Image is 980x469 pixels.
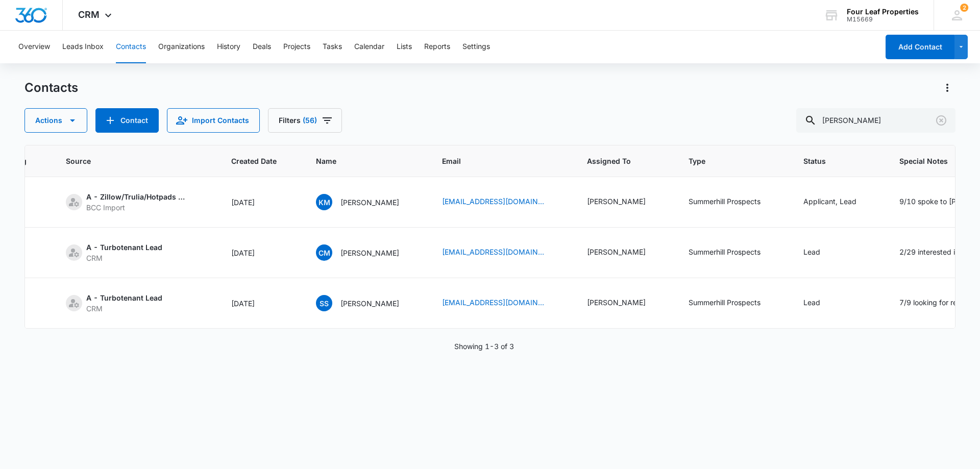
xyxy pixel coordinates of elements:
div: Applicant, Lead [803,196,856,207]
div: account name [847,8,919,16]
span: Source [66,156,192,166]
div: A - Turbotenant Lead [86,292,162,303]
button: Add Contact [95,108,159,133]
span: CM [316,244,332,261]
div: Source - [object Object] - Select to Edit Field [66,292,181,314]
span: (56) [303,117,317,124]
div: [PERSON_NAME] [587,246,646,257]
button: Organizations [158,31,205,63]
button: History [217,31,240,63]
div: Summerhill Prospects [689,246,761,257]
div: Lead [803,297,820,308]
p: Showing 1-3 of 3 [454,341,514,352]
span: Type [689,156,764,166]
span: Status [803,156,860,166]
div: Email - CHELSEAMCDANIEL47@GMAIL.COM - Select to Edit Field [442,246,562,259]
div: [DATE] [231,298,291,309]
div: Type - Summerhill Prospects - Select to Edit Field [689,297,779,309]
div: [DATE] [231,197,291,208]
div: A - Zillow/Trulia/Hotpads Rent Connect [86,191,188,202]
p: [PERSON_NAME] [340,298,399,309]
div: CRM [86,253,162,263]
div: CRM [86,303,162,314]
div: Name - Kyle Mcdaniel - Select to Edit Field [316,194,418,210]
a: [EMAIL_ADDRESS][DOMAIN_NAME] [442,297,544,308]
div: Summerhill Prospects [689,196,761,207]
a: [EMAIL_ADDRESS][DOMAIN_NAME] [442,246,544,257]
p: [PERSON_NAME] [340,248,399,258]
button: Calendar [354,31,384,63]
button: Deals [253,31,271,63]
div: Email - nikki21mcdaniel@gmail.com - Select to Edit Field [442,196,562,208]
span: Created Date [231,156,277,166]
div: [DATE] [231,248,291,258]
button: Actions [24,108,87,133]
div: A - Turbotenant Lead [86,242,162,253]
div: Type - Summerhill Prospects - Select to Edit Field [689,196,779,208]
div: Summerhill Prospects [689,297,761,308]
input: Search Contacts [796,108,955,133]
div: Name - Chelsea McDaniel - Select to Edit Field [316,244,418,261]
span: Name [316,156,403,166]
div: Status - Lead - Select to Edit Field [803,297,839,309]
button: Add Contact [886,35,954,59]
div: Email - babees1981@yahoo.com - Select to Edit Field [442,297,562,309]
button: Import Contacts [167,108,260,133]
div: [PERSON_NAME] [587,297,646,308]
div: BCC Import [86,202,188,213]
span: 2 [960,4,968,12]
button: Reports [424,31,450,63]
div: notifications count [960,4,968,12]
button: Contacts [116,31,146,63]
h1: Contacts [24,80,78,95]
div: Assigned To - Kelly Mursch - Select to Edit Field [587,246,664,259]
div: Status - Applicant, Lead - Select to Edit Field [803,196,875,208]
button: Actions [939,80,955,96]
div: Assigned To - Kelly Mursch - Select to Edit Field [587,297,664,309]
button: Tasks [323,31,342,63]
button: Filters [268,108,342,133]
span: SS [316,295,332,311]
button: Settings [462,31,490,63]
div: Type - Summerhill Prospects - Select to Edit Field [689,246,779,259]
button: Leads Inbox [62,31,104,63]
p: [PERSON_NAME] [340,197,399,208]
div: account id [847,16,919,23]
span: KM [316,194,332,210]
div: Source - [object Object] - Select to Edit Field [66,191,207,213]
div: Source - [object Object] - Select to Edit Field [66,242,181,263]
button: Projects [283,31,310,63]
div: Assigned To - Adam Schoenborn - Select to Edit Field [587,196,664,208]
span: Assigned To [587,156,649,166]
div: [PERSON_NAME] [587,196,646,207]
span: CRM [78,9,100,20]
a: [EMAIL_ADDRESS][DOMAIN_NAME] [442,196,544,207]
button: Overview [18,31,50,63]
div: Lead [803,246,820,257]
button: Lists [397,31,412,63]
div: Status - Lead - Select to Edit Field [803,246,839,259]
div: Name - Shannon Suzanne McDaniel - Select to Edit Field [316,295,418,311]
span: Email [442,156,548,166]
button: Clear [933,112,949,129]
